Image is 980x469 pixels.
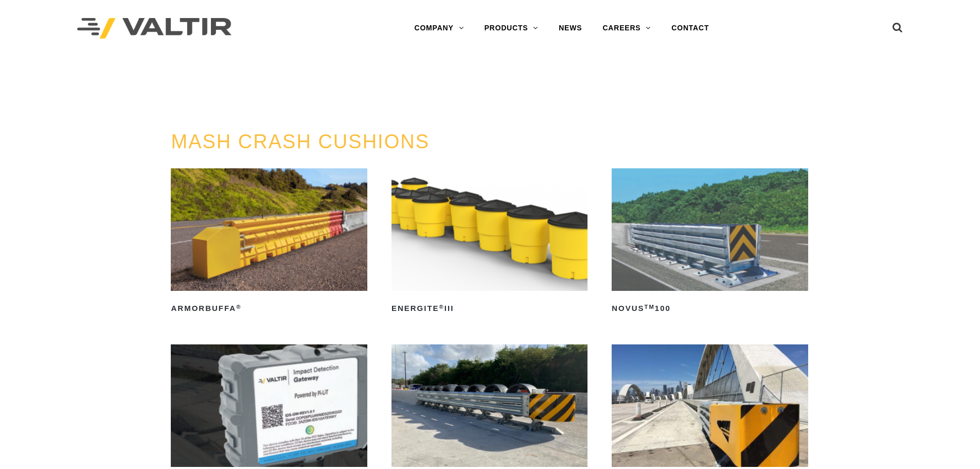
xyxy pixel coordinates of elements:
[236,304,241,310] sup: ®
[171,300,367,317] h2: ArmorBuffa
[391,300,587,317] h2: ENERGITE III
[592,18,661,39] a: CAREERS
[77,18,231,39] img: Valtir
[645,304,655,310] sup: TM
[391,168,587,317] a: ENERGITE®III
[661,18,719,39] a: CONTACT
[439,304,444,310] sup: ®
[548,18,592,39] a: NEWS
[612,300,808,317] h2: NOVUS 100
[474,18,548,39] a: PRODUCTS
[612,168,808,317] a: NOVUSTM100
[171,131,430,152] a: MASH CRASH CUSHIONS
[171,168,367,317] a: ArmorBuffa®
[404,18,474,39] a: COMPANY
